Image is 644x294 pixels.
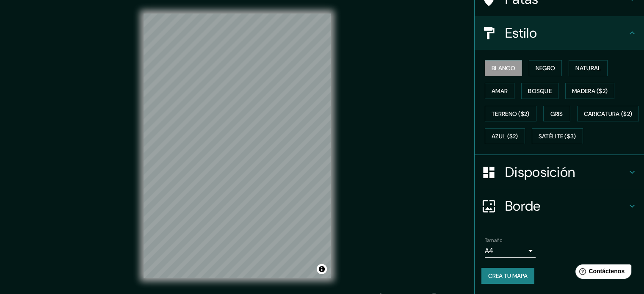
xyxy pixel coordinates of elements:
div: Disposición [475,155,644,189]
font: Amar [492,87,508,95]
font: Negro [536,64,556,72]
button: Activar o desactivar atribución [317,264,327,274]
button: Blanco [485,60,522,76]
font: Crea tu mapa [488,272,528,280]
canvas: Mapa [144,14,331,278]
font: Satélite ($3) [539,133,576,140]
button: Madera ($2) [565,83,614,99]
div: Estilo [475,16,644,50]
button: Crea tu mapa [481,268,534,284]
font: Gris [550,110,563,118]
button: Azul ($2) [485,128,525,144]
font: Terreno ($2) [492,110,530,118]
font: Estilo [505,24,537,42]
font: Tamaño [485,237,502,244]
button: Natural [569,60,608,76]
font: Borde [505,197,541,215]
button: Bosque [521,83,558,99]
iframe: Lanzador de widgets de ayuda [569,261,635,285]
font: Disposición [505,163,575,181]
font: Madera ($2) [572,87,608,95]
div: Borde [475,189,644,223]
button: Amar [485,83,514,99]
button: Negro [529,60,562,76]
font: A4 [485,246,493,255]
button: Gris [543,106,570,122]
div: A4 [485,244,536,258]
button: Terreno ($2) [485,106,536,122]
font: Blanco [492,64,515,72]
button: Caricatura ($2) [577,106,639,122]
font: Bosque [528,87,552,95]
font: Natural [575,64,601,72]
font: Caricatura ($2) [584,110,633,118]
button: Satélite ($3) [532,128,583,144]
font: Azul ($2) [492,133,518,140]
